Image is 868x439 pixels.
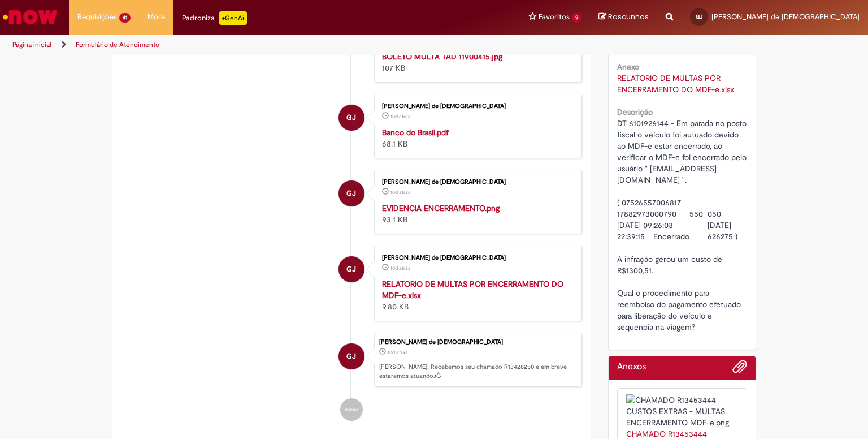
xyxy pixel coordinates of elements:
span: 41 [119,13,131,23]
ul: Trilhas de página [8,35,570,55]
time: 19/08/2025 11:56:31 [390,113,410,120]
div: 9.80 KB [382,278,570,312]
span: 10d atrás [390,189,410,196]
div: [PERSON_NAME] de [DEMOGRAPHIC_DATA] [382,103,570,110]
a: Página inicial [12,40,51,49]
span: Favoritos [539,11,570,23]
img: ServiceNow [1,6,59,28]
span: Requisições [77,11,117,23]
span: More [147,11,165,23]
time: 19/08/2025 11:57:29 [388,349,407,356]
p: [PERSON_NAME]! Recebemos seu chamado R13428250 e em breve estaremos atuando. [379,363,576,380]
time: 19/08/2025 11:55:41 [390,265,410,272]
span: GJ [346,256,356,283]
div: Gilmar Medeiros de Jesus [338,343,364,369]
div: 68.1 KB [382,127,570,149]
span: GJ [346,104,356,131]
span: DT 6101926144 - Em parada no posto fiscal o veículo foi autuado devido ao MDF-e estar encerrado, ... [617,118,749,332]
div: 93.1 KB [382,203,570,225]
span: Rascunhos [608,11,649,22]
span: 10d atrás [390,113,410,120]
span: GJ [346,180,356,207]
div: [PERSON_NAME] de [DEMOGRAPHIC_DATA] [382,179,570,186]
div: [PERSON_NAME] de [DEMOGRAPHIC_DATA] [379,339,576,346]
a: Banco do Brasil.pdf [382,127,449,137]
span: 10d atrás [388,349,407,356]
a: Formulário de Atendimento [76,40,159,49]
li: Gilmar Medeiros de Jesus [121,333,582,387]
p: +GenAi [219,11,247,25]
a: Rascunhos [598,12,649,23]
a: RELATORIO DE MULTAS POR ENCERRAMENTO DO MDF-e.xlsx [382,279,563,300]
div: Gilmar Medeiros de Jesus [338,256,364,282]
div: Gilmar Medeiros de Jesus [338,105,364,131]
span: 10d atrás [390,265,410,272]
a: Download de RELATORIO DE MULTAS POR ENCERRAMENTO DO MDF-e.xlsx [617,73,734,94]
div: Gilmar Medeiros de Jesus [338,180,364,206]
span: GJ [696,13,702,20]
div: [PERSON_NAME] de [DEMOGRAPHIC_DATA] [382,255,570,261]
time: 19/08/2025 11:56:31 [390,189,410,196]
a: BOLETO MULTA TAD 11900415.jpg [382,51,502,62]
h2: Anexos [617,362,646,372]
a: EVIDENCIA ENCERRAMENTO.png [382,203,500,213]
b: Descrição [617,107,653,117]
button: Adicionar anexos [732,359,747,380]
span: 9 [572,13,581,23]
img: CHAMADO R13453444 CUSTOS EXTRAS - MULTAS ENCERRAMENTO MDF-e.png [626,394,739,428]
div: Padroniza [182,11,247,25]
span: [PERSON_NAME] de [DEMOGRAPHIC_DATA] [711,12,860,21]
div: 107 KB [382,51,570,74]
b: Anexo [617,62,639,72]
span: GJ [346,343,356,370]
